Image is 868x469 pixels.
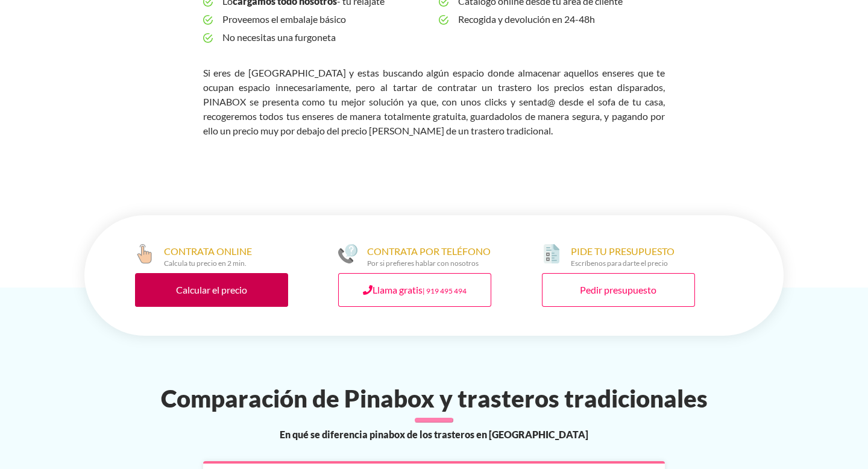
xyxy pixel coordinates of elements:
iframe: Chat Widget [651,300,868,469]
div: Calcula tu precio en 2 min. [164,259,252,268]
span: Recogida y devolución en 24-48h [458,10,665,28]
div: PIDE TU PRESUPUESTO [571,244,675,268]
p: Si eres de [GEOGRAPHIC_DATA] y estas buscando algún espacio donde almacenar aquellos enseres que ... [203,66,665,138]
h2: Comparación de Pinabox y trasteros tradicionales [77,384,791,413]
div: Widget de chat [651,300,868,469]
div: CONTRATA POR TELÉFONO [367,244,491,268]
span: En qué se diferencia pinabox de los trasteros en [GEOGRAPHIC_DATA] [280,427,588,442]
a: Pedir presupuesto [542,273,695,307]
small: | 919 495 494 [423,286,467,295]
div: Por si prefieres hablar con nosotros [367,259,491,268]
a: Llama gratis| 919 495 494 [338,273,491,307]
div: Escríbenos para darte el precio [571,259,675,268]
div: CONTRATA ONLINE [164,244,252,268]
a: Calcular el precio [135,273,288,307]
span: No necesitas una furgoneta [222,28,429,46]
span: Proveemos el embalaje básico [222,10,429,28]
